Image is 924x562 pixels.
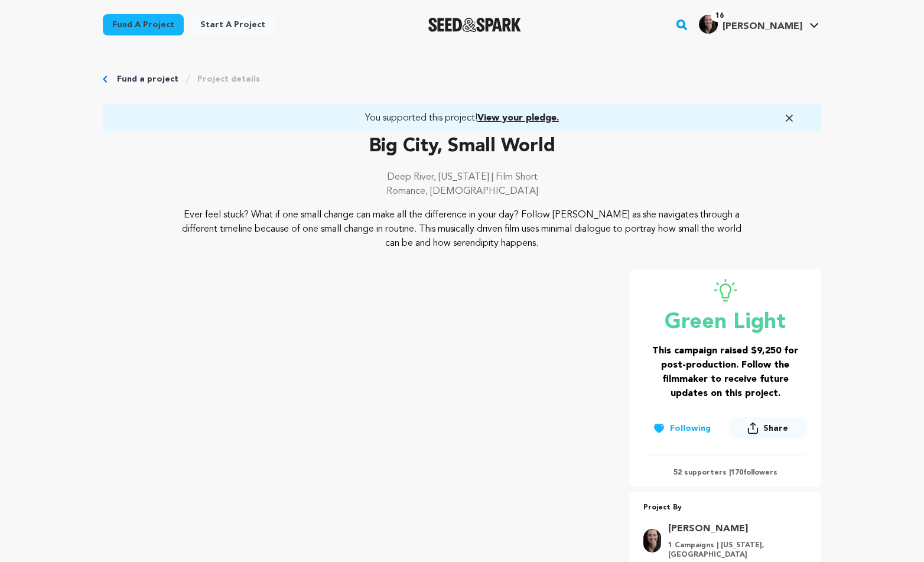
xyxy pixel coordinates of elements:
[428,18,521,32] img: Seed&Spark Logo Dark Mode
[175,208,750,251] p: Ever feel stuck? What if one small change can make all the difference in your day? Follow [PERSON...
[699,15,802,34] div: Sue K.'s Profile
[477,113,559,123] span: View your pledge.
[103,184,821,199] p: Romance, [DEMOGRAPHIC_DATA]
[643,468,807,477] p: 52 supporters | followers
[731,469,743,476] span: 170
[643,418,720,439] button: Following
[711,10,728,22] span: 16
[117,111,807,125] a: You supported this project!View your pledge.
[697,12,821,37] span: Sue K.'s Profile
[763,423,788,434] span: Share
[428,18,521,32] a: Seed&Spark Homepage
[191,14,275,35] a: Start a project
[729,417,807,444] span: Share
[668,541,800,560] p: 1 Campaigns | [US_STATE], [GEOGRAPHIC_DATA]
[103,14,184,35] a: Fund a project
[103,132,821,161] p: Big City, Small World
[643,344,807,401] h3: This campaign raised $9,250 for post-production. Follow the filmmaker to receive future updates o...
[643,529,661,553] img: Sue%20Kessler.jpeg
[697,12,821,34] a: Sue K.'s Profile
[643,311,807,334] p: Green Light
[117,73,178,85] a: Fund a project
[103,170,821,184] p: Deep River, [US_STATE] | Film Short
[103,73,821,85] div: Breadcrumb
[729,417,807,439] button: Share
[699,15,718,34] img: Sue%20Kessler.jpeg
[643,501,807,515] p: Project By
[668,522,800,536] a: Goto Sue Kessler profile
[723,22,802,31] span: [PERSON_NAME]
[197,73,260,85] a: Project details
